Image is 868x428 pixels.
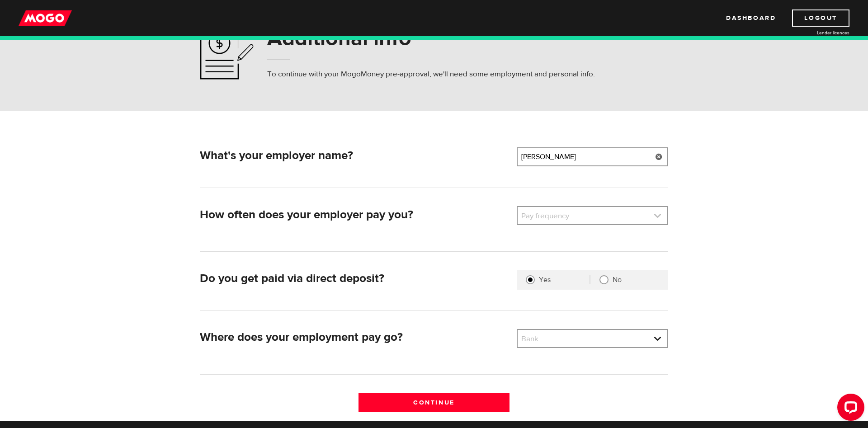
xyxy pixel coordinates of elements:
[200,25,254,80] img: application-ef4f7aff46a5c1a1d42a38d909f5b40b.svg
[200,330,510,344] h2: Where does your employment pay go?
[726,9,776,27] a: Dashboard
[526,275,535,284] input: Yes
[792,9,849,27] a: Logout
[267,27,595,50] h1: Additional info
[539,275,590,284] label: Yes
[782,29,849,36] a: Lender licences
[267,69,595,80] p: To continue with your MogoMoney pre-approval, we'll need some employment and personal info.
[613,275,659,284] label: No
[200,149,510,163] h2: What's your employer name?
[599,275,609,284] input: No
[19,9,72,27] img: mogo_logo-11ee424be714fa7cbb0f0f49df9e16ec.png
[200,208,510,222] h2: How often does your employer pay you?
[830,390,868,428] iframe: LiveChat chat widget
[200,272,510,286] h2: Do you get paid via direct deposit?
[359,393,510,412] input: Continue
